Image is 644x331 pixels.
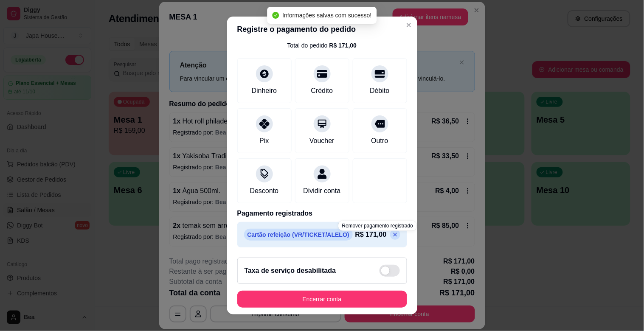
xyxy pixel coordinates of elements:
[250,186,279,196] div: Desconto
[245,266,336,276] h2: Taxa de serviço desabilitada
[309,136,335,146] div: Voucher
[371,136,388,146] div: Outro
[227,17,417,42] header: Registre o pagamento do pedido
[329,41,357,50] div: R$ 171,00
[303,186,340,196] div: Dividir conta
[311,86,333,96] div: Crédito
[402,18,416,32] button: Close
[237,291,407,308] button: Encerrar conta
[259,136,269,146] div: Pix
[282,12,371,19] span: Informações salvas com sucesso!
[355,230,387,240] p: R$ 171,00
[237,208,407,219] p: Pagamento registrados
[244,229,353,241] p: Cartão refeição (VR/TICKET/ALELO)
[370,86,389,96] div: Débito
[252,86,277,96] div: Dinheiro
[272,12,279,19] span: check-circle
[287,41,357,50] div: Total do pedido
[338,221,416,231] div: Remover pagamento registrado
